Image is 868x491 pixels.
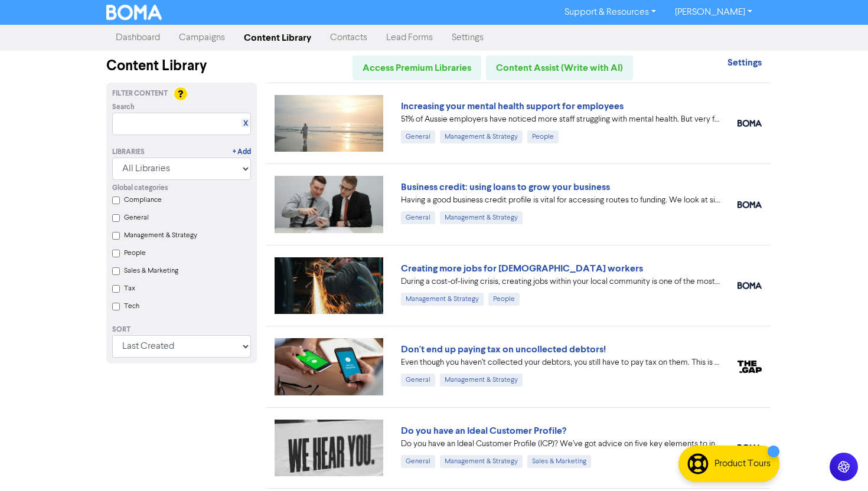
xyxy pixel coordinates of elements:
[112,147,145,158] div: Libraries
[124,301,139,312] label: Tech
[112,325,251,335] div: Sort
[738,361,762,374] img: thegap
[112,183,251,194] div: Global categories
[527,130,559,143] div: People
[738,282,762,289] img: boma
[401,263,643,274] a: Creating more jobs for [DEMOGRAPHIC_DATA] workers
[106,26,169,50] a: Dashboard
[555,3,665,22] a: Support & Resources
[401,100,624,112] a: Increasing your mental health support for employees
[124,195,162,205] label: Compliance
[440,374,523,387] div: Management & Strategy
[401,194,720,207] div: Having a good business credit profile is vital for accessing routes to funding. We look at six di...
[106,5,162,20] img: BOMA Logo
[124,248,146,258] label: People
[716,364,868,491] iframe: Chat Widget
[401,130,435,143] div: General
[488,293,520,306] div: People
[727,58,762,68] a: Settings
[377,26,442,50] a: Lead Forms
[234,26,321,50] a: Content Library
[169,26,234,50] a: Campaigns
[738,120,762,127] img: boma
[727,57,762,68] strong: Settings
[486,55,633,80] a: Content Assist (Write with AI)
[440,455,523,468] div: Management & Strategy
[401,293,484,306] div: Management & Strategy
[442,26,493,50] a: Settings
[401,455,435,468] div: General
[353,55,481,80] a: Access Premium Libraries
[401,113,720,126] div: 51% of Aussie employers have noticed more staff struggling with mental health. But very few have ...
[401,276,720,288] div: During a cost-of-living crisis, creating jobs within your local community is one of the most impo...
[112,102,135,113] span: Search
[401,425,566,437] a: Do you have an Ideal Customer Profile?
[112,89,251,99] div: Filter Content
[401,374,435,387] div: General
[527,455,591,468] div: Sales & Marketing
[401,181,610,193] a: Business credit: using loans to grow your business
[401,211,435,224] div: General
[440,211,523,224] div: Management & Strategy
[124,283,135,294] label: Tax
[106,55,257,77] div: Content Library
[321,26,377,50] a: Contacts
[124,266,178,276] label: Sales & Marketing
[233,147,251,158] a: + Add
[243,119,248,128] a: X
[401,356,720,369] div: Even though you haven’t collected your debtors, you still have to pay tax on them. This is becaus...
[738,201,762,208] img: boma
[124,230,197,241] label: Management & Strategy
[124,212,149,223] label: General
[401,343,606,355] a: Don't end up paying tax on uncollected debtors!
[665,3,762,22] a: [PERSON_NAME]
[401,438,720,450] div: Do you have an Ideal Customer Profile (ICP)? We’ve got advice on five key elements to include in ...
[440,130,523,143] div: Management & Strategy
